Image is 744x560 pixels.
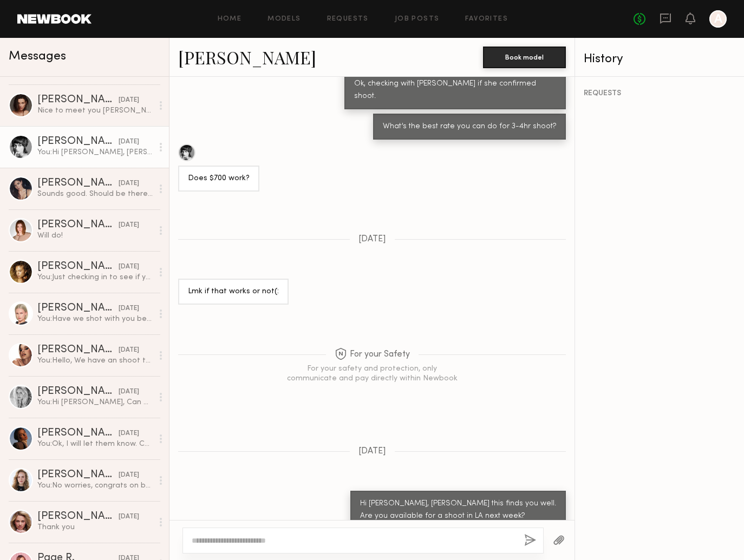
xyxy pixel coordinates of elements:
div: [DATE] [119,262,139,272]
div: Lmk if that works or not(: [188,286,279,298]
div: [PERSON_NAME] [37,428,119,439]
span: [DATE] [358,235,386,244]
span: Messages [9,50,66,63]
div: [PERSON_NAME] [37,136,119,147]
a: Home [218,16,242,23]
div: [DATE] [119,304,139,314]
div: [PERSON_NAME] [37,220,119,230]
div: For your safety and protection, only communicate and pay directly within Newbook [285,364,459,384]
div: [DATE] [119,179,139,189]
div: Does $700 work? [188,173,250,185]
div: [PERSON_NAME] [37,178,119,189]
div: [PERSON_NAME] [37,511,119,522]
div: Sounds good. Should be there around 12:30 [37,189,153,199]
div: You: Hi [PERSON_NAME], [PERSON_NAME] this finds you well. Are you available for a shoot in LA nex... [37,147,153,157]
div: Nice to meet you [PERSON_NAME], I’ll :) [37,106,153,116]
div: REQUESTS [584,90,735,97]
a: Book model [483,52,566,61]
div: Will do! [37,230,153,241]
div: Thank you [37,522,153,532]
div: [PERSON_NAME] [37,303,119,314]
button: Book model [483,47,566,68]
a: Favorites [465,16,508,23]
div: You: No worries, congrats on booking the job. Let us know when you're back in [GEOGRAPHIC_DATA] [37,480,153,491]
a: [PERSON_NAME] [178,45,316,69]
div: You: Hello, We have an shoot this week in [GEOGRAPHIC_DATA], what is your availability ? [37,355,153,366]
div: History [584,53,735,65]
div: You: Just checking in to see if you can stop by the showroom [37,272,153,282]
div: [DATE] [119,470,139,480]
a: Models [267,16,301,23]
div: [DATE] [119,137,139,147]
div: Hi [PERSON_NAME], [PERSON_NAME] this finds you well. Are you available for a shoot in LA next week? [360,498,556,523]
div: [PERSON_NAME] [37,386,119,397]
div: [DATE] [119,387,139,397]
div: [DATE] [119,512,139,522]
span: For your Safety [335,348,410,361]
div: What’s the best rate you can do for 3-4hr shoot? [383,121,556,133]
div: You: Hi [PERSON_NAME], Can we get your availability [37,397,153,407]
div: [PERSON_NAME] [37,261,119,272]
div: Ok, checking with [PERSON_NAME] if she confirmed shoot. [354,78,556,103]
span: [DATE] [358,447,386,456]
a: Job Posts [395,16,440,23]
a: A [709,10,727,28]
a: Requests [327,16,369,23]
div: [DATE] [119,429,139,439]
div: [DATE] [119,95,139,106]
div: You: Ok, I will let them know. Can you please text me at [PHONE_NUMBER] [37,439,153,449]
div: [PERSON_NAME] [37,345,119,355]
div: [PERSON_NAME] [37,95,119,106]
div: [DATE] [119,220,139,230]
div: [DATE] [119,345,139,355]
div: You: Have we shot with you before? [37,314,153,324]
div: [PERSON_NAME] [37,470,119,480]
